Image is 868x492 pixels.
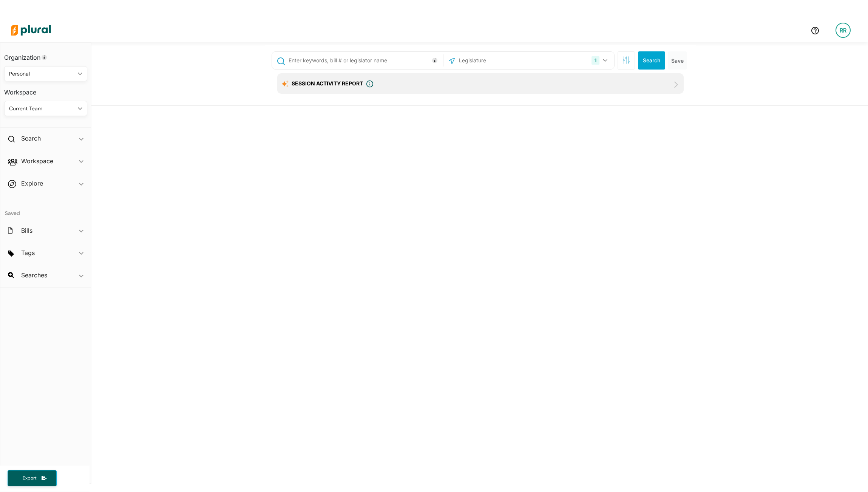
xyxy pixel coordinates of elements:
h4: Saved [0,200,91,219]
h2: Explore [21,179,43,187]
img: Logo for Plural [5,17,57,43]
button: Export [8,470,57,486]
div: 1 [592,56,599,65]
iframe: Intercom live chat [842,466,860,484]
a: RR [829,20,857,41]
input: Legislature [458,53,539,68]
span: Session Activity Report [292,80,363,87]
input: Enter keywords, bill # or legislator name [288,53,441,68]
div: Tooltip anchor [431,57,438,64]
button: 1 [588,53,612,68]
div: RR [836,23,851,38]
span: Search Filters [622,56,630,63]
h2: Tags [21,249,35,257]
div: Personal [9,70,75,78]
h2: Search [21,134,41,142]
h2: Workspace [21,157,53,165]
button: Search [638,51,665,70]
h3: Workspace [4,81,87,98]
span: Export [17,475,42,481]
div: Tooltip anchor [41,54,48,61]
button: Save [668,51,687,70]
div: Current Team [9,105,75,113]
h3: Organization [4,46,87,63]
h2: Bills [21,226,32,235]
h2: Searches [21,271,47,279]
